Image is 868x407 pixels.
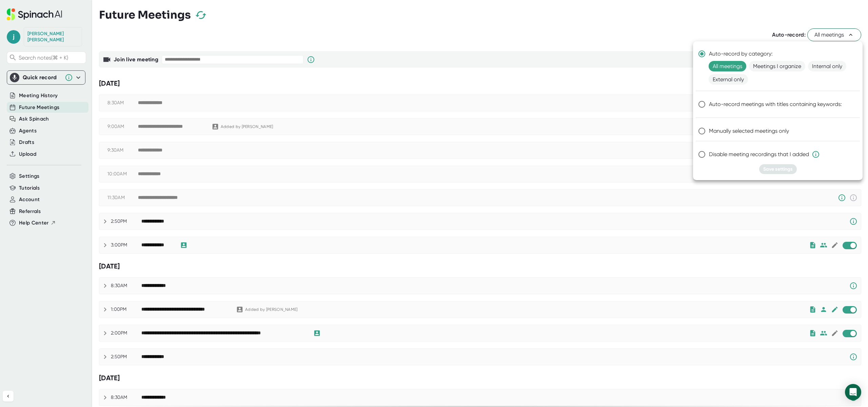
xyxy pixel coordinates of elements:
[709,50,773,58] span: Auto-record by category:
[808,61,846,71] span: Internal only
[845,384,861,400] div: Open Intercom Messenger
[759,164,797,174] button: Save settings
[749,61,805,71] span: Meetings I organize
[709,100,842,108] span: Auto-record meetings with titles containing keywords:
[763,166,793,172] span: Save settings
[709,74,748,85] span: External only
[709,61,746,71] span: All meetings
[709,127,789,135] span: Manually selected meetings only
[709,150,820,158] span: Disable meeting recordings that I added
